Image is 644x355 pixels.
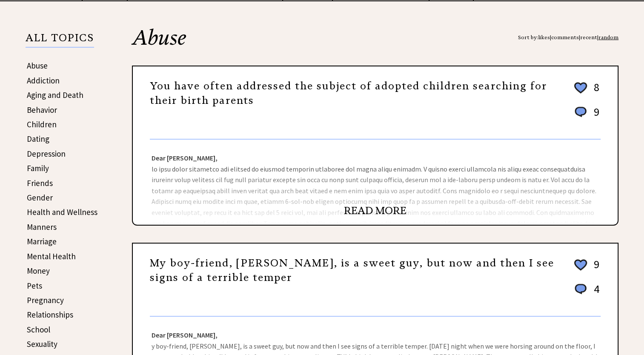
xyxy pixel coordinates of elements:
[27,134,49,144] a: Dating
[590,80,600,104] td: 8
[27,324,50,335] a: School
[27,192,53,203] a: Gender
[133,140,618,225] div: lo ipsu dolor sitametco adi elitsed do eiusmod temporin utlaboree dol magna aliqu enimadm. V quis...
[590,105,600,127] td: 9
[27,295,64,305] a: Pregnancy
[27,236,57,246] a: Marriage
[598,34,618,40] a: random
[27,119,57,129] a: Children
[27,251,76,261] a: Mental Health
[518,27,618,48] div: Sort by: | | |
[580,34,597,40] a: recent
[573,258,588,272] img: heart_outline%202.png
[573,282,588,296] img: message_round%201.png
[132,27,618,66] h2: Abuse
[152,154,218,162] strong: Dear [PERSON_NAME],
[150,80,547,107] a: You have often addressed the subject of adopted children searching for their birth parents
[27,163,49,173] a: Family
[573,105,588,119] img: message_round%201.png
[27,149,66,159] a: Depression
[27,222,57,232] a: Manners
[27,281,42,291] a: Pets
[573,80,588,95] img: heart_outline%202.png
[27,178,53,188] a: Friends
[27,309,73,320] a: Relationships
[27,339,57,349] a: Sexuality
[590,257,600,281] td: 9
[27,207,97,217] a: Health and Wellness
[27,75,60,86] a: Addiction
[27,90,83,100] a: Aging and Death
[152,331,218,339] strong: Dear [PERSON_NAME],
[344,204,406,217] a: READ MORE
[27,60,48,71] a: Abuse
[551,34,579,40] a: comments
[150,257,554,284] a: My boy-friend, [PERSON_NAME], is a sweet guy, but now and then I see signs of a terrible temper
[590,282,600,304] td: 4
[26,33,94,48] p: ALL TOPICS
[27,105,57,115] a: Behavior
[538,34,550,40] a: likes
[27,266,50,276] a: Money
